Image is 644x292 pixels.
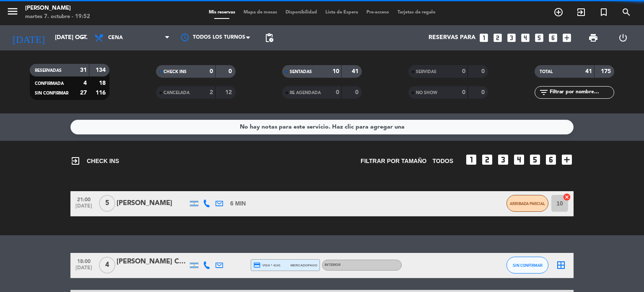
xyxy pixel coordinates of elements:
[506,195,548,212] button: ARRIBADA PARCIAL
[99,257,115,274] span: 4
[481,89,486,95] strong: 0
[560,153,574,166] i: add_box
[618,33,628,43] i: power_settings_new
[108,35,123,41] span: Cena
[96,67,107,73] strong: 134
[164,91,190,95] span: CANCELADA
[432,156,453,166] span: TODOS
[361,156,426,166] span: Filtrar por tamaño
[80,90,87,96] strong: 27
[540,70,553,74] span: TOTAL
[534,32,545,43] i: looks_5
[393,10,440,15] span: Tarjetas de regalo
[35,91,68,95] span: SIN CONFIRMAR
[506,257,548,274] button: SIN CONFIRMAR
[6,29,51,47] i: [DATE]
[588,33,598,43] span: print
[332,68,339,74] strong: 10
[520,32,531,43] i: looks_4
[230,199,246,208] span: 6 MIN
[253,261,280,269] span: visa * 4141
[355,89,360,95] strong: 0
[164,70,187,74] span: CHECK INS
[35,82,64,86] span: CONFIRMADA
[80,67,87,73] strong: 31
[510,201,545,206] span: ARRIBADA PARCIAL
[290,91,321,95] span: RE AGENDADA
[25,13,90,21] div: martes 7. octubre - 19:52
[253,261,261,269] i: credit_card
[496,153,510,166] i: looks_3
[478,32,489,43] i: looks_one
[6,5,19,18] i: menu
[210,68,213,74] strong: 0
[240,122,405,132] div: No hay notas para este servicio. Haz clic para agregar una
[561,32,572,43] i: add_box
[416,91,437,95] span: NO SHOW
[78,33,88,43] i: arrow_drop_down
[428,34,475,41] span: Reservas para
[480,153,494,166] i: looks_two
[576,7,586,17] i: exit_to_app
[229,68,234,74] strong: 0
[544,153,558,166] i: looks_6
[506,32,517,43] i: looks_3
[225,89,234,95] strong: 12
[553,7,563,17] i: add_circle_outline
[239,10,281,15] span: Mapa de mesas
[601,68,613,74] strong: 175
[99,80,107,86] strong: 18
[336,89,339,95] strong: 0
[563,193,571,201] i: cancel
[73,265,94,275] span: [DATE]
[83,80,87,86] strong: 4
[70,156,119,166] span: CHECK INS
[73,256,94,266] span: 18:00
[205,10,239,15] span: Mis reservas
[96,90,107,96] strong: 116
[608,25,638,50] div: LOG OUT
[73,194,94,204] span: 21:00
[35,68,62,73] span: RESERVADAS
[512,153,526,166] i: looks_4
[210,89,213,95] strong: 2
[99,195,115,212] span: 5
[281,10,321,15] span: Disponibilidad
[117,198,188,209] div: [PERSON_NAME]
[481,68,486,74] strong: 0
[513,263,543,268] span: SIN CONFIRMAR
[290,70,312,74] span: SENTADAS
[462,89,465,95] strong: 0
[70,156,80,166] i: exit_to_app
[117,256,188,267] div: [PERSON_NAME] Cachagua
[585,68,592,74] strong: 41
[492,32,503,43] i: looks_two
[621,7,631,17] i: search
[25,4,90,13] div: [PERSON_NAME]
[291,263,317,268] span: mercadopago
[325,263,340,267] span: Interior
[539,87,549,97] i: filter_list
[548,32,558,43] i: looks_6
[599,7,609,17] i: turned_in_not
[416,70,436,74] span: SERVIDAS
[462,68,465,74] strong: 0
[73,203,94,213] span: [DATE]
[264,33,274,43] span: pending_actions
[465,153,478,166] i: looks_one
[528,153,542,166] i: looks_5
[362,10,393,15] span: Pre-acceso
[549,88,614,97] input: Filtrar por nombre...
[6,5,19,21] button: menu
[352,68,360,74] strong: 41
[321,10,362,15] span: Lista de Espera
[556,260,566,270] i: border_all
